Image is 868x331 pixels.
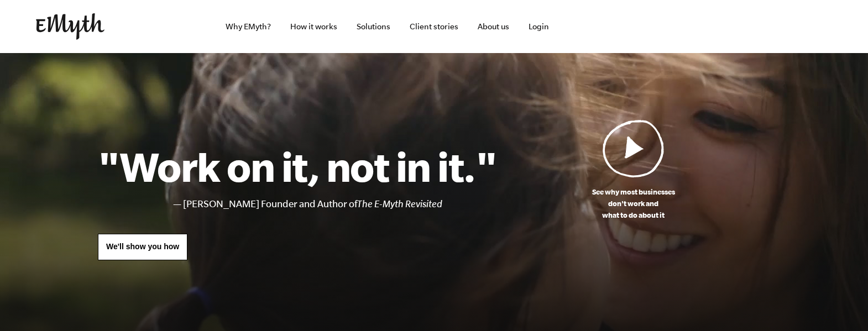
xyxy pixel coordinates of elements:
img: EMyth [36,13,104,40]
iframe: Embedded CTA [716,14,832,39]
iframe: Embedded CTA [594,14,710,39]
h1: "Work on it, not in it." [98,142,496,191]
a: We'll show you how [98,234,187,260]
p: See why most businesses don't work and what to do about it [496,186,770,221]
img: Play Video [603,119,665,177]
a: See why most businessesdon't work andwhat to do about it [496,119,770,221]
span: We'll show you how [106,242,179,251]
i: The E-Myth Revisited [357,198,442,209]
iframe: Chat Widget [813,278,868,331]
li: [PERSON_NAME] Founder and Author of [183,196,496,212]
